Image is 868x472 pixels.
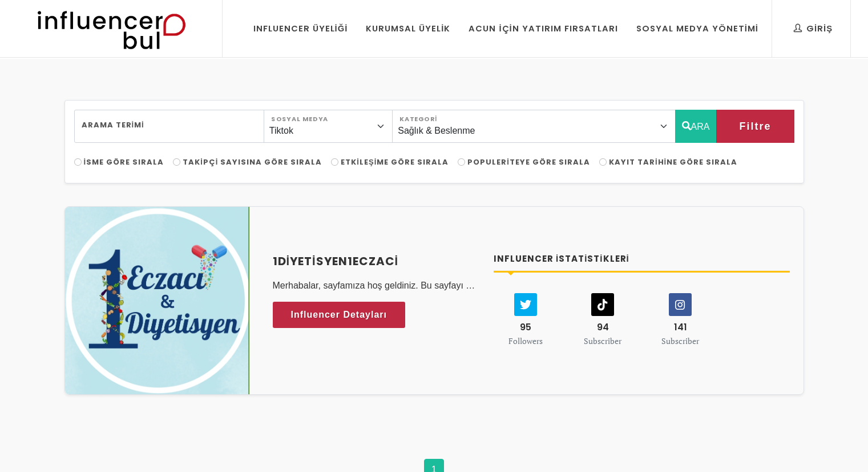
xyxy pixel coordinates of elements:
div: Sosyal Medya Yönetimi [636,22,758,35]
span: İsme Göre Sırala [84,157,164,167]
small: Subscriber [584,335,621,346]
a: 1Diyetisyen1Eczaci [273,253,481,270]
span: Populeriteye Göre Sırala [467,157,590,167]
p: Merhabalar, sayfamıza hoş geldiniz. Bu sayfayı 1 diyetisyen ve 1 eczacı yönetmekte. Hem eczacılık... [273,279,481,293]
div: Acun İçin Yatırım Fırsatları [469,22,617,35]
span: Etkileşime Göre Sırala [341,157,449,167]
button: Filtre [716,110,794,143]
span: Filtre [739,117,771,136]
small: Subscriber [661,335,699,346]
input: Etkileşime Göre Sırala [331,158,338,166]
div: Giriş [794,22,833,35]
span: Influencer Detayları [291,306,387,323]
span: 94 [597,321,609,334]
input: Search.. [74,110,264,143]
span: 95 [520,321,531,334]
button: ARA [675,110,717,143]
h4: Influencer İstatistikleri [494,253,790,266]
a: Influencer Detayları [273,302,406,328]
span: Kayıt Tarihine Göre Sırala [609,157,737,167]
div: Influencer Üyeliği [253,22,348,35]
input: Kayıt Tarihine Göre Sırala [599,158,607,166]
small: Followers [508,335,543,346]
input: Takipçi Sayısına Göre Sırala [173,158,180,166]
input: İsme Göre Sırala [74,158,82,166]
input: Populeriteye Göre Sırala [458,158,465,166]
div: Kurumsal Üyelik [366,22,450,35]
span: 141 [674,321,687,334]
span: Takipçi Sayısına Göre Sırala [183,157,322,167]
